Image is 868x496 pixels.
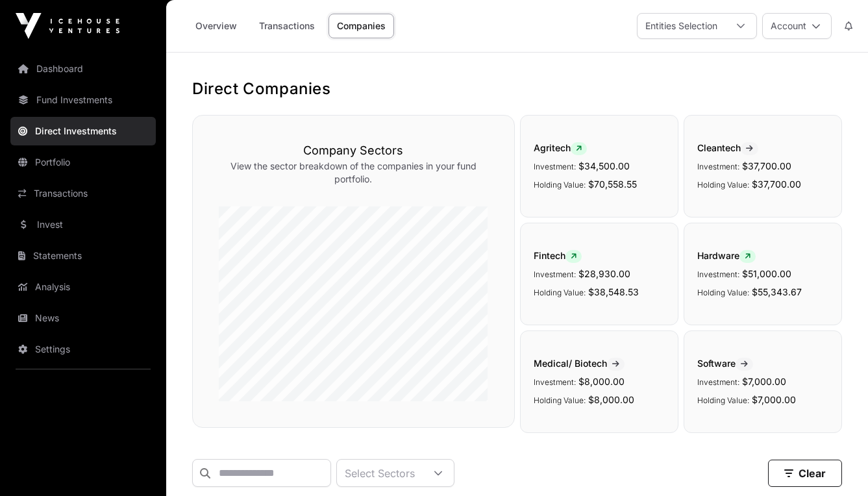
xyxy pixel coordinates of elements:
[697,269,739,279] span: Investment:
[588,286,639,297] span: $38,548.53
[752,179,801,190] span: $37,700.00
[578,160,630,171] span: $34,500.00
[588,179,637,190] span: $70,558.55
[10,179,156,208] a: Transactions
[534,180,586,190] span: Holding Value:
[534,288,586,297] span: Holding Value:
[742,160,791,171] span: $37,700.00
[742,268,791,279] span: $51,000.00
[697,377,739,387] span: Investment:
[803,434,868,496] iframe: Chat Widget
[697,162,739,171] span: Investment:
[697,395,749,405] span: Holding Value:
[697,357,828,371] span: Software
[762,13,832,39] button: Account
[10,242,156,270] a: Statements
[10,210,156,239] a: Invest
[534,249,665,263] span: Fintech
[534,357,665,371] span: Medical/ Biotech
[10,55,156,83] a: Dashboard
[10,117,156,145] a: Direct Investments
[534,142,665,155] span: Agritech
[578,268,630,279] span: $28,930.00
[10,335,156,364] a: Settings
[187,14,245,38] a: Overview
[534,395,586,405] span: Holding Value:
[337,460,423,486] div: Select Sectors
[697,142,828,155] span: Cleantech
[534,269,576,279] span: Investment:
[219,142,488,160] h3: Company Sectors
[697,288,749,297] span: Holding Value:
[192,79,842,99] h1: Direct Companies
[16,13,119,39] img: Icehouse Ventures Logo
[742,376,786,387] span: $7,000.00
[10,304,156,332] a: News
[219,160,488,186] p: View the sector breakdown of the companies in your fund portfolio.
[329,14,394,38] a: Companies
[10,148,156,177] a: Portfolio
[697,249,828,263] span: Hardware
[768,460,842,487] button: Clear
[638,14,725,38] div: Entities Selection
[534,377,576,387] span: Investment:
[10,273,156,301] a: Analysis
[534,162,576,171] span: Investment:
[697,180,749,190] span: Holding Value:
[752,286,802,297] span: $55,343.67
[10,86,156,114] a: Fund Investments
[251,14,323,38] a: Transactions
[588,394,634,405] span: $8,000.00
[752,394,796,405] span: $7,000.00
[578,376,625,387] span: $8,000.00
